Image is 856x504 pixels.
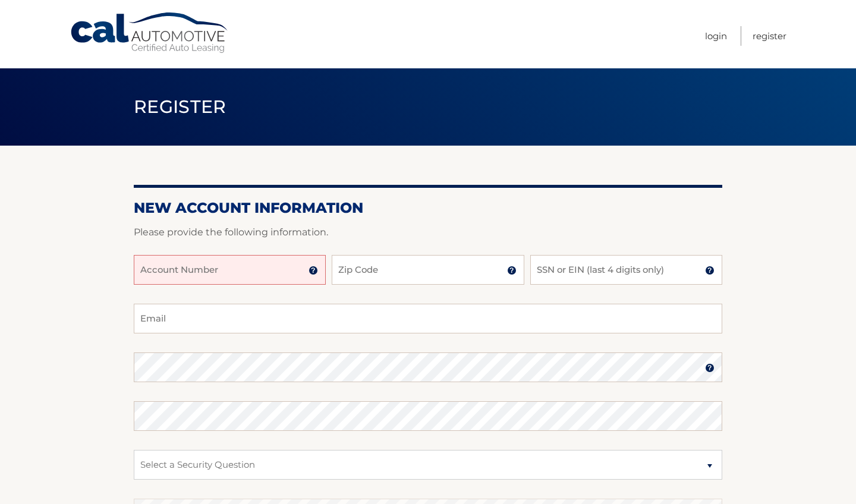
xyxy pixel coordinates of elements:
img: tooltip.svg [507,266,517,275]
input: Zip Code [332,255,524,285]
a: Login [705,26,727,46]
a: Cal Automotive [70,12,230,54]
img: tooltip.svg [309,266,318,275]
input: Account Number [134,255,326,285]
img: tooltip.svg [705,363,715,373]
h2: New Account Information [134,199,722,217]
input: Email [134,304,722,333]
span: Register [134,96,226,118]
p: Please provide the following information. [134,224,722,241]
img: tooltip.svg [705,266,715,275]
a: Register [753,26,786,46]
input: SSN or EIN (last 4 digits only) [530,255,722,285]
